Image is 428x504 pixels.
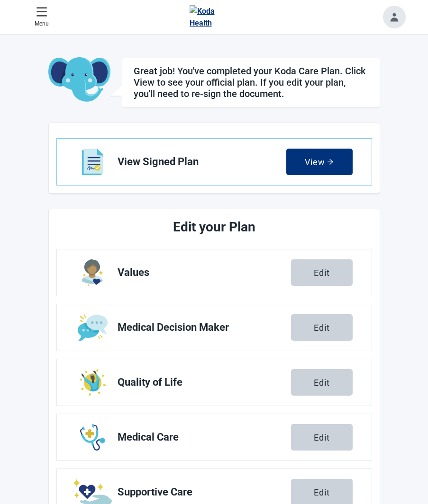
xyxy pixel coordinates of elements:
span: arrow-right [327,159,334,165]
button: Edit [291,424,353,451]
button: Edit [291,314,353,341]
button: Close Menu [31,2,53,32]
button: Edit [291,369,353,396]
a: Edit Values section [57,249,372,296]
button: Viewarrow-right [286,149,353,175]
a: Edit Medical Care section [57,414,372,460]
div: Edit [314,268,330,277]
span: Supportive Care [118,486,291,498]
div: Edit [314,378,330,387]
div: Edit [314,487,330,497]
button: Edit [291,259,353,286]
span: View Signed Plan [118,156,286,168]
span: Medical Care [118,432,291,443]
span: Values [118,267,291,278]
a: Edit Medical Decision Maker section [57,304,372,351]
img: Koda Elephant [48,57,110,103]
span: Quality of Life [118,377,291,388]
div: View [305,157,334,167]
h2: Edit your Plan [92,217,337,238]
div: Edit [314,433,330,442]
h1: Great job! You've completed your Koda Care Plan. Click View to see your official plan. If you edi... [134,65,368,99]
img: Koda Health [190,5,234,29]
div: Edit [314,323,330,332]
button: Toggle account menu [383,6,406,28]
p: Menu [35,19,49,28]
span: menu [36,6,47,18]
a: View View Signed Plan section [57,139,372,185]
a: Edit Quality of Life section [57,359,372,406]
span: Medical Decision Maker [118,322,291,333]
